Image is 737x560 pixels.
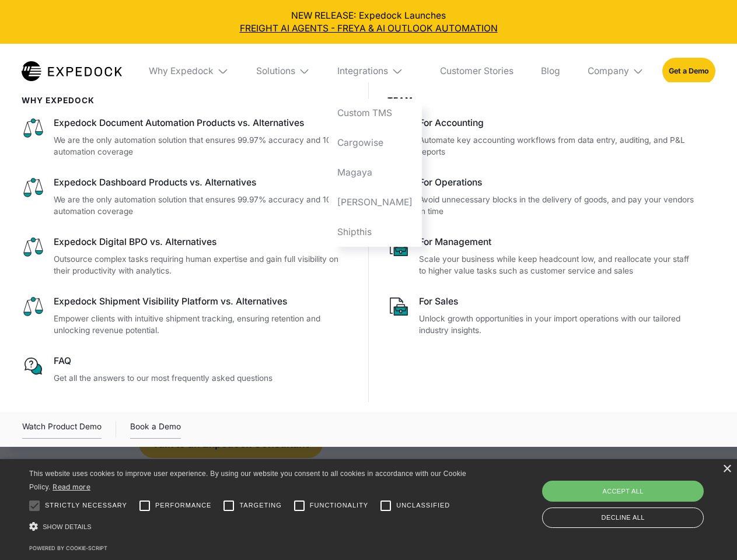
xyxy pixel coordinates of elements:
p: Unlock growth opportunities in your import operations with our tailored industry insights. [419,313,697,337]
div: WHy Expedock [22,96,350,105]
a: Expedock Document Automation Products vs. AlternativesWe are the only automation solution that en... [22,117,350,158]
a: Expedock Digital BPO vs. AlternativesOutsource complex tasks requiring human expertise and gain f... [22,236,350,277]
a: Book a Demo [130,420,181,439]
a: open lightbox [22,420,102,439]
a: For SalesUnlock growth opportunities in your import operations with our tailored industry insights. [387,295,697,337]
div: Why Expedock [149,65,214,77]
p: Avoid unnecessary blocks in the delivery of goods, and pay your vendors in time [419,194,697,218]
div: Why Expedock [140,44,238,99]
a: FAQGet all the answers to our most frequently asked questions [22,355,350,384]
div: Expedock Dashboard Products vs. Alternatives [54,176,350,189]
a: Shipthis [329,217,422,247]
div: Solutions [256,65,295,77]
a: Expedock Shipment Visibility Platform vs. AlternativesEmpower clients with intuitive shipment tra... [22,295,350,337]
div: Show details [29,519,470,535]
p: Automate key accounting workflows from data entry, auditing, and P&L reports [419,134,697,158]
a: Cargowise [329,128,422,158]
iframe: Chat Widget [543,434,737,560]
span: Show details [43,523,92,530]
p: Scale your business while keep headcount low, and reallocate your staff to higher value tasks suc... [419,253,697,277]
div: Expedock Shipment Visibility Platform vs. Alternatives [54,295,350,308]
a: Customer Stories [431,44,522,99]
div: For Accounting [419,117,697,129]
div: Company [578,44,653,99]
div: Expedock Digital BPO vs. Alternatives [54,236,350,249]
a: For AccountingAutomate key accounting workflows from data entry, auditing, and P&L reports [387,117,697,158]
a: Get a Demo [662,58,715,84]
a: Powered by cookie-script [29,545,107,551]
a: Expedock Dashboard Products vs. AlternativesWe are the only automation solution that ensures 99.9... [22,176,350,218]
nav: Integrations [329,99,422,247]
div: For Sales [419,295,697,308]
div: Integrations [329,44,422,99]
div: NEW RELEASE: Expedock Launches [9,9,728,35]
a: Custom TMS [329,99,422,128]
div: For Operations [419,176,697,189]
a: Read more [53,482,90,491]
span: Unclassified [396,501,450,510]
a: Magaya [329,157,422,187]
span: Strictly necessary [45,501,127,510]
div: Integrations [337,65,388,77]
span: This website uses cookies to improve user experience. By using our website you consent to all coo... [29,470,466,491]
a: FREIGHT AI AGENTS - FREYA & AI OUTLOOK AUTOMATION [9,22,728,35]
div: FAQ [54,355,350,367]
div: For Management [419,236,697,249]
a: For OperationsAvoid unnecessary blocks in the delivery of goods, and pay your vendors in time [387,176,697,218]
div: Solutions [247,44,319,99]
p: Get all the answers to our most frequently asked questions [54,372,350,384]
span: Functionality [310,501,368,510]
div: Expedock Document Automation Products vs. Alternatives [54,117,350,129]
div: Company [588,65,629,77]
p: We are the only automation solution that ensures 99.97% accuracy and 100% automation coverage [54,134,350,158]
a: Blog [532,44,569,99]
span: Targeting [239,501,281,510]
div: Team [387,96,697,105]
p: We are the only automation solution that ensures 99.97% accuracy and 100% automation coverage [54,194,350,218]
a: For ManagementScale your business while keep headcount low, and reallocate your staff to higher v... [387,236,697,277]
span: Performance [155,501,212,510]
p: Empower clients with intuitive shipment tracking, ensuring retention and unlocking revenue potent... [54,313,350,337]
p: Outsource complex tasks requiring human expertise and gain full visibility on their productivity ... [54,253,350,277]
div: Watch Product Demo [22,420,102,439]
a: [PERSON_NAME] [329,187,422,217]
